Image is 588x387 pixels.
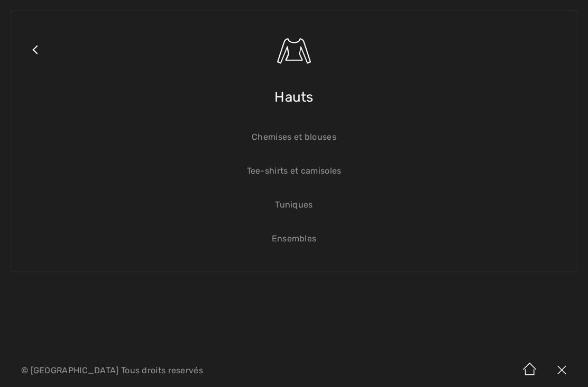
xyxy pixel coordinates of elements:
[22,193,566,217] a: Tuniques
[21,367,346,374] p: © [GEOGRAPHIC_DATA] Tous droits reservés
[514,354,546,387] img: Accueil
[22,227,566,250] a: Ensembles
[546,354,577,387] img: X
[22,159,566,183] a: Tee-shirts et camisoles
[22,125,566,149] a: Chemises et blouses
[274,78,314,116] span: Hauts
